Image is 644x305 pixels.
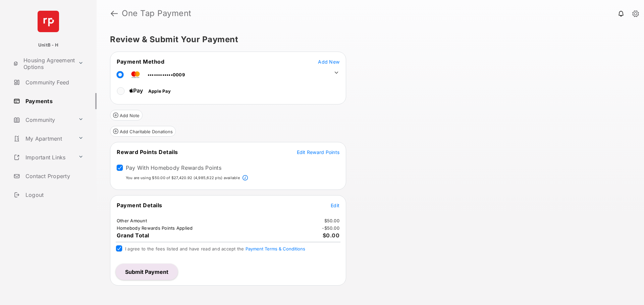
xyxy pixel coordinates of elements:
span: Edit Reward Points [297,149,340,155]
td: Homebody Rewards Points Applied [116,225,193,231]
a: Logout [11,187,97,203]
a: Community Feed [11,74,97,90]
a: Important Links [11,149,75,165]
p: You are using $50.00 of $27,420.92 (4,985,622 pts) available [126,175,240,181]
span: Payment Method [117,58,164,65]
span: $0.00 [323,232,340,239]
td: - $50.00 [322,225,340,231]
button: Edit Reward Points [297,149,340,155]
button: Add Note [110,110,143,121]
p: UnitB - H [38,42,58,49]
span: Grand Total [117,232,149,239]
a: Payments [11,93,97,109]
span: Reward Points Details [117,149,178,155]
button: I agree to the fees listed and have read and accept the [246,246,305,251]
td: Other Amount [116,218,147,224]
strong: One Tap Payment [122,9,192,17]
span: Payment Details [117,202,162,209]
span: ••••••••••••0009 [148,72,185,77]
a: Housing Agreement Options [11,56,75,72]
button: Submit Payment [116,264,178,280]
span: Edit [331,203,339,208]
span: Add New [318,59,339,65]
h5: Review & Submit Your Payment [110,35,625,44]
a: Contact Property [11,168,97,184]
a: My Apartment [11,131,75,147]
label: Pay With Homebody Rewards Points [126,164,221,171]
button: Edit [331,202,339,209]
td: $50.00 [324,218,340,224]
span: I agree to the fees listed and have read and accept the [125,246,305,251]
button: Add Charitable Donations [110,126,176,137]
button: Add New [318,58,339,65]
img: svg+xml;base64,PHN2ZyB4bWxucz0iaHR0cDovL3d3dy53My5vcmcvMjAwMC9zdmciIHdpZHRoPSI2NCIgaGVpZ2h0PSI2NC... [38,11,59,32]
span: Apple Pay [148,88,171,94]
a: Community [11,112,75,128]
